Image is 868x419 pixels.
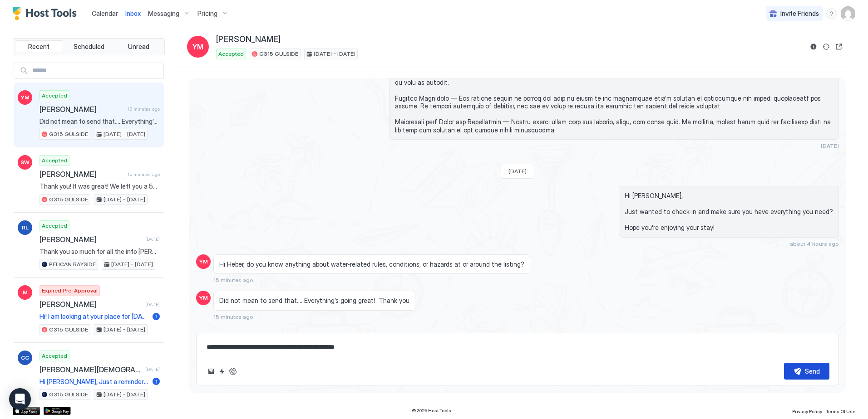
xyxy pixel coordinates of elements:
[13,407,40,415] a: App Store
[826,8,837,19] div: menu
[104,326,145,334] span: [DATE] - [DATE]
[39,117,160,126] span: Did not mean to send that…. Everything’s going great! Thank you
[625,192,833,232] span: Hi [PERSON_NAME], Just wanted to check in and make sure you have everything you need? Hope you're...
[21,93,30,102] span: YM
[42,222,67,230] span: Accepted
[23,288,28,297] span: M
[199,258,208,266] span: YM
[145,236,160,242] span: [DATE]
[128,43,149,51] span: Unread
[145,366,160,372] span: [DATE]
[218,50,244,58] span: Accepted
[49,326,88,334] span: G315 GULSIDE
[314,50,355,58] span: [DATE] - [DATE]
[412,408,451,414] span: © 2025 Host Tools
[780,10,819,18] span: Invite Friends
[39,105,124,114] span: [PERSON_NAME]
[13,7,81,20] a: Host Tools Logo
[111,260,153,268] span: [DATE] - [DATE]
[199,294,208,302] span: YM
[21,354,29,362] span: CC
[155,313,158,320] span: 1
[792,406,822,415] a: Privacy Policy
[92,9,118,18] a: Calendar
[49,195,88,204] span: G315 GULSIDE
[206,366,217,377] button: Upload image
[13,38,165,55] div: tab-group
[49,130,88,138] span: G315 GULSIDE
[39,378,149,386] span: Hi [PERSON_NAME], Just a reminder that your check-out is [DATE] at 10AM. (If you are going to che...
[39,312,149,321] span: Hi! I am looking at your place for [DATE]-[DATE]. Both of my parents have [MEDICAL_DATA] and not ...
[74,43,104,51] span: Scheduled
[29,63,163,78] input: Input Field
[805,366,820,376] div: Send
[49,390,88,399] span: G315 GULSIDE
[39,170,124,179] span: [PERSON_NAME]
[128,171,160,177] span: 15 minutes ago
[784,363,829,380] button: Send
[821,41,832,52] button: Sync reservation
[104,130,145,138] span: [DATE] - [DATE]
[92,10,118,17] span: Calendar
[128,106,160,112] span: 15 minutes ago
[42,156,67,165] span: Accepted
[114,40,163,53] button: Unread
[821,142,839,149] span: [DATE]
[197,10,217,18] span: Pricing
[213,313,253,320] span: 15 minutes ago
[15,40,63,53] button: Recent
[213,277,253,283] span: 15 minutes ago
[42,352,67,360] span: Accepted
[792,409,822,414] span: Privacy Policy
[227,366,238,377] button: ChatGPT Auto Reply
[841,6,855,21] div: User profile
[39,235,142,244] span: [PERSON_NAME]
[22,224,29,232] span: RL
[826,406,855,415] a: Terms Of Use
[192,41,203,52] span: YM
[125,10,141,17] span: Inbox
[42,287,98,295] span: Expired Pre-Approval
[508,168,527,175] span: [DATE]
[790,240,839,247] span: about 4 hours ago
[125,9,141,18] a: Inbox
[104,390,145,399] span: [DATE] - [DATE]
[39,182,160,190] span: Thank you! It was great! We left you a 5-star review too! Appreciate it!
[28,43,49,51] span: Recent
[808,41,819,52] button: Reservation information
[20,158,30,166] span: SW
[155,378,158,385] span: 1
[39,300,142,309] span: [PERSON_NAME]
[42,92,67,100] span: Accepted
[9,388,31,410] div: Open Intercom Messenger
[833,41,844,52] button: Open reservation
[44,407,71,415] a: Google Play Store
[65,40,113,53] button: Scheduled
[259,50,298,58] span: G315 GULSIDE
[39,248,160,256] span: Thank you so much for all the info [PERSON_NAME]! Looking forward to [DATE]!
[826,409,855,414] span: Terms Of Use
[219,297,409,305] span: Did not mean to send that…. Everything’s going great! Thank you
[49,260,96,268] span: PELICAN BAYSIDE
[217,366,227,377] button: Quick reply
[145,302,160,307] span: [DATE]
[39,365,142,374] span: [PERSON_NAME][DEMOGRAPHIC_DATA]
[104,195,145,204] span: [DATE] - [DATE]
[148,10,179,18] span: Messaging
[216,34,281,45] span: [PERSON_NAME]
[219,260,524,268] span: Hi Heber, do you know anything about water-related rules, conditions, or hazards at or around the...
